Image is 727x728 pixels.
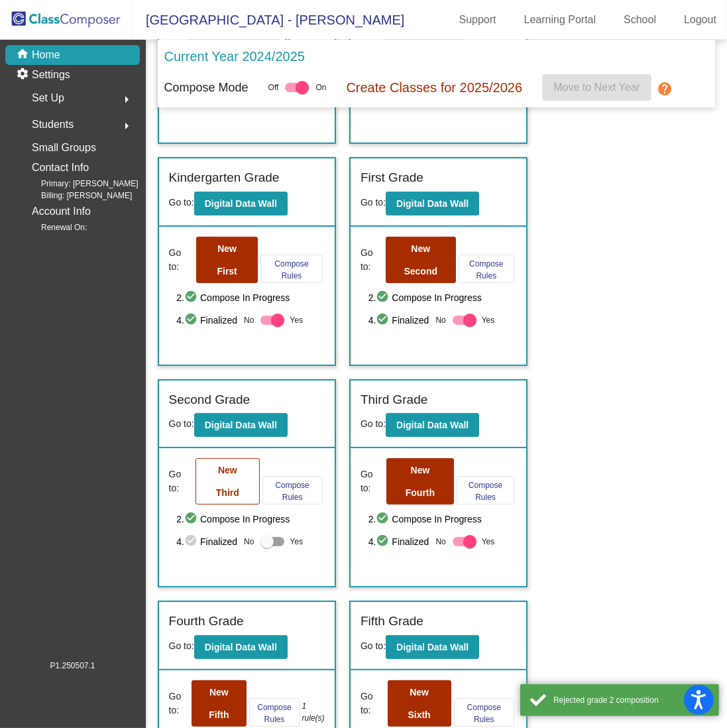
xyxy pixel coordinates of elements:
mat-icon: arrow_right [119,91,135,107]
button: Digital Data Wall [386,192,479,215]
mat-icon: check_circle [184,534,200,550]
button: Digital Data Wall [386,413,479,437]
div: Rejected grade 2 composition [553,694,709,706]
button: Move to Next Year [542,74,651,101]
span: 4. Finalized [176,312,237,328]
button: Digital Data Wall [386,635,479,659]
a: Logout [673,9,727,30]
p: Current Year 2024/2025 [164,46,305,66]
button: New Third [196,458,260,505]
span: Go to: [361,467,384,495]
button: New Sixth [388,680,451,727]
span: On [315,82,326,93]
span: Go to: [169,418,194,429]
span: Yes [482,312,495,328]
a: School [613,9,667,30]
button: New First [196,237,258,283]
button: Digital Data Wall [194,413,288,437]
p: Small Groups [32,139,96,157]
b: New Fourth [406,465,435,498]
span: Yes [482,534,495,550]
button: Digital Data Wall [194,635,288,659]
button: Compose Rules [262,476,323,505]
b: Digital Data Wall [396,198,469,209]
span: Go to: [169,197,194,208]
span: 2. Compose In Progress [368,290,517,306]
button: New Fifth [192,680,246,727]
span: 2. Compose In Progress [176,290,325,306]
mat-icon: check_circle [376,290,392,306]
span: Go to: [169,246,194,274]
span: Go to: [169,467,193,495]
span: No [244,536,254,548]
b: New Second [404,243,437,276]
span: Yes [290,312,303,328]
i: 1 rule(s) [302,700,325,724]
b: Digital Data Wall [396,420,469,430]
b: New Third [216,465,239,498]
b: New First [217,243,237,276]
label: Third Grade [361,391,427,410]
span: Go to: [169,690,190,717]
label: Fourth Grade [169,612,244,631]
mat-icon: check_circle [376,511,392,527]
span: 2. Compose In Progress [176,511,325,527]
mat-icon: check_circle [376,534,392,550]
span: Move to Next Year [553,82,640,93]
p: Home [32,47,60,63]
span: 2. Compose In Progress [368,511,517,527]
span: No [435,314,445,326]
a: Learning Portal [514,9,607,30]
b: New Sixth [408,687,430,720]
span: Go to: [361,640,386,651]
button: Compose Rules [457,476,514,505]
span: [GEOGRAPHIC_DATA] - [PERSON_NAME] [133,9,404,30]
b: Digital Data Wall [205,420,277,430]
p: Contact Info [32,158,89,177]
button: New Fourth [386,458,454,505]
span: Students [32,115,74,134]
label: First Grade [361,168,423,188]
span: 4. Finalized [368,534,429,550]
mat-icon: check_circle [376,312,392,328]
button: Digital Data Wall [194,192,288,215]
span: Yes [290,534,303,550]
b: Digital Data Wall [205,642,277,652]
span: Billing: [PERSON_NAME] [20,190,132,202]
p: Compose Mode [164,79,249,97]
span: 4. Finalized [176,534,237,550]
mat-icon: home [16,47,32,63]
span: Go to: [361,690,385,717]
b: New Fifth [209,687,229,720]
p: Create Classes for 2025/2026 [346,78,522,97]
p: Settings [32,67,70,83]
span: No [244,314,254,326]
span: Off [268,82,279,93]
span: No [435,536,445,548]
label: Fifth Grade [361,612,423,631]
span: Go to: [361,246,383,274]
mat-icon: arrow_right [119,118,135,134]
button: Compose Rules [454,698,514,727]
span: Go to: [361,418,386,429]
b: Digital Data Wall [396,642,469,652]
a: Support [449,9,507,30]
span: Primary: [PERSON_NAME] [20,178,139,190]
mat-icon: settings [16,67,32,83]
label: Second Grade [169,391,251,410]
span: Renewal On: [20,221,87,233]
button: Compose Rules [260,255,322,283]
label: Kindergarten Grade [169,168,280,188]
p: Account Info [32,202,91,221]
mat-icon: check_circle [184,290,200,306]
button: New Second [386,237,456,283]
span: Go to: [169,640,194,651]
button: Compose Rules [459,255,514,283]
button: Compose Rules [249,698,300,727]
span: Go to: [361,197,386,208]
span: Set Up [32,89,64,107]
mat-icon: help [657,81,673,97]
b: Digital Data Wall [205,198,277,209]
mat-icon: check_circle [184,312,200,328]
span: 4. Finalized [368,312,429,328]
